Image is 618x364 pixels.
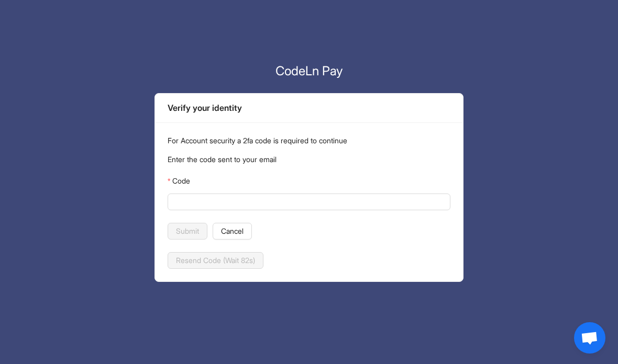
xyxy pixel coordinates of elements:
[168,154,450,165] p: Enter the code sent to your email
[154,62,463,81] p: CodeLn Pay
[221,225,244,237] span: Cancel
[213,223,252,240] button: Cancel
[168,135,450,146] p: For Account security a 2fa code is required to continue
[168,223,207,240] button: Submit
[176,255,255,266] span: Resend Code (Wait 82s)
[176,225,199,237] span: Submit
[168,101,450,115] div: Verify your identity
[174,196,442,208] input: Code
[168,173,190,189] label: Code
[168,252,263,269] button: Resend Code (Wait 82s)
[574,322,605,354] div: Open chat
